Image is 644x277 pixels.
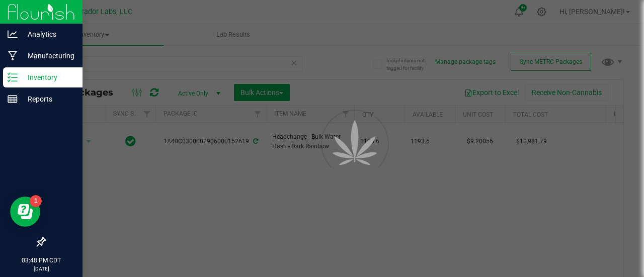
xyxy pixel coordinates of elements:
[18,28,78,40] p: Analytics
[18,71,78,83] p: Inventory
[18,93,78,105] p: Reports
[8,51,18,61] inline-svg: Manufacturing
[10,197,40,227] iframe: Resource center
[8,94,18,104] inline-svg: Reports
[5,265,78,272] p: [DATE]
[5,256,78,265] p: 03:48 PM CDT
[30,195,42,207] iframe: Resource center unread badge
[8,29,18,39] inline-svg: Analytics
[18,50,78,62] p: Manufacturing
[8,72,18,82] inline-svg: Inventory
